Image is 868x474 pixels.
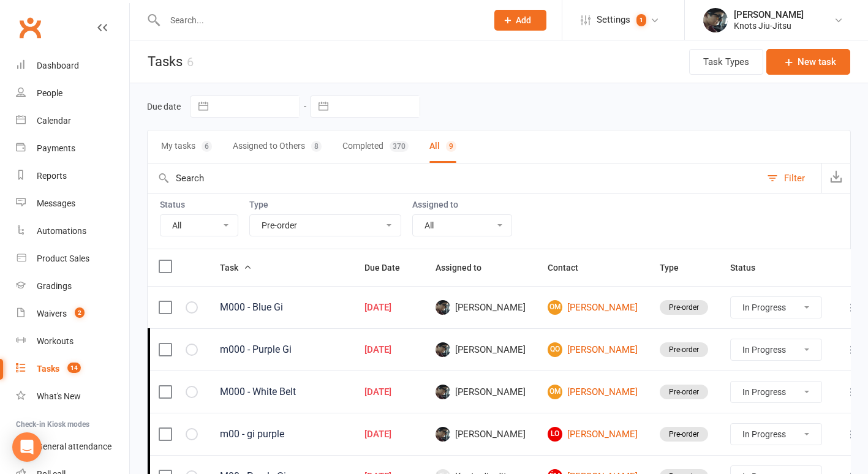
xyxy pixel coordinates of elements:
a: Product Sales [16,245,129,273]
div: Workouts [37,336,74,346]
img: thumb_image1614103803.png [703,8,728,32]
span: Settings [597,6,630,34]
a: QO[PERSON_NAME] [548,342,638,357]
a: Workouts [16,328,129,355]
span: 14 [67,363,81,373]
a: Automations [16,217,129,245]
div: [PERSON_NAME] [734,9,804,20]
div: Filter [784,171,805,186]
label: Due date [147,102,181,111]
span: Contact [548,263,592,273]
button: Task Types [689,49,763,75]
div: Automations [37,226,86,236]
a: General attendance kiosk mode [16,433,129,461]
label: Status [160,200,238,209]
a: Calendar [16,107,129,135]
div: Gradings [37,281,72,291]
a: Gradings [16,273,129,300]
span: Task [220,263,252,273]
div: Knots Jiu-Jitsu [734,20,804,31]
button: New task [766,49,850,75]
div: General attendance [37,442,111,451]
img: Cassio Martins [436,300,450,315]
a: LO[PERSON_NAME] [548,427,638,442]
div: 370 [390,141,409,152]
span: Assigned to [436,263,495,273]
div: m00 - gi purple [220,428,342,440]
div: 8 [311,141,322,152]
span: 2 [75,307,85,318]
div: Messages [37,198,75,208]
span: Add [516,15,531,25]
div: [DATE] [364,429,413,440]
div: Dashboard [37,61,79,70]
button: Add [494,10,546,31]
a: People [16,80,129,107]
label: Assigned to [412,200,512,209]
div: [DATE] [364,345,413,355]
div: What's New [37,391,81,401]
button: Filter [761,164,821,193]
span: [PERSON_NAME] [436,300,526,315]
span: Type [660,263,692,273]
div: Payments [37,143,75,153]
a: Clubworx [15,12,45,43]
div: 9 [446,141,456,152]
span: [PERSON_NAME] [436,427,526,442]
input: Search [148,164,761,193]
button: Assigned to Others8 [233,130,322,163]
div: Pre-order [660,427,708,442]
div: Reports [37,171,67,181]
div: [DATE] [364,303,413,313]
button: Task [220,260,252,275]
button: Assigned to [436,260,495,275]
a: What's New [16,383,129,410]
a: OM[PERSON_NAME] [548,300,638,315]
span: Due Date [364,263,413,273]
h1: Tasks [130,40,194,83]
div: Waivers [37,309,67,318]
span: [PERSON_NAME] [436,385,526,399]
button: Due Date [364,260,413,275]
div: Pre-order [660,300,708,315]
a: Payments [16,135,129,162]
div: M000 - White Belt [220,386,342,398]
div: Calendar [37,116,71,126]
div: Open Intercom Messenger [12,432,42,462]
img: Cassio Martins [436,385,450,399]
a: Reports [16,162,129,190]
div: m000 - Purple Gi [220,344,342,356]
button: Contact [548,260,592,275]
button: All9 [429,130,456,163]
img: Cassio Martins [436,427,450,442]
a: Waivers 2 [16,300,129,328]
div: [DATE] [364,387,413,397]
button: Type [660,260,692,275]
button: Completed370 [342,130,409,163]
span: LO [548,427,562,442]
div: 6 [202,141,212,152]
div: M000 - Blue Gi [220,301,342,314]
div: Tasks [37,364,59,374]
div: Pre-order [660,385,708,399]
label: Type [249,200,401,209]
span: 1 [636,14,646,26]
span: QO [548,342,562,357]
input: Search... [161,12,478,29]
span: [PERSON_NAME] [436,342,526,357]
div: Product Sales [37,254,89,263]
button: My tasks6 [161,130,212,163]
a: Tasks 14 [16,355,129,383]
a: Dashboard [16,52,129,80]
a: Messages [16,190,129,217]
span: OM [548,300,562,315]
div: Pre-order [660,342,708,357]
img: Cassio Martins [436,342,450,357]
span: Status [730,263,769,273]
button: Status [730,260,769,275]
div: People [37,88,62,98]
div: 6 [187,55,194,69]
span: OM [548,385,562,399]
a: OM[PERSON_NAME] [548,385,638,399]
